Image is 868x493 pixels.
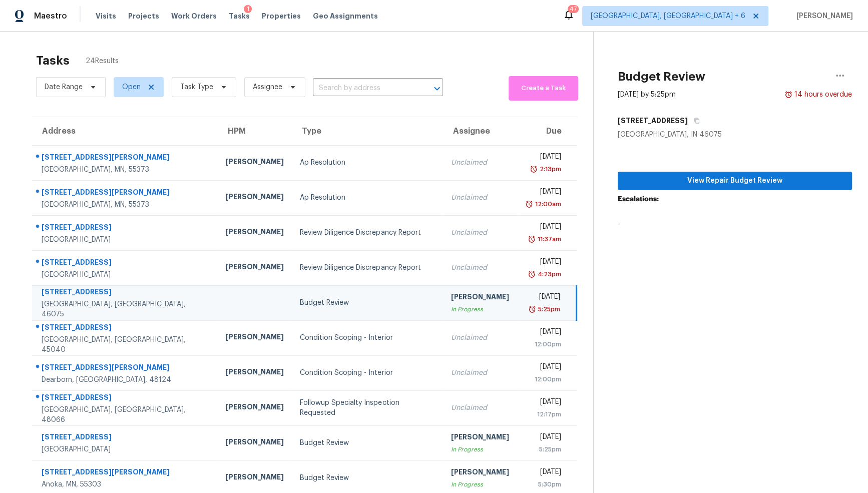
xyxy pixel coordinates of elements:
[42,322,210,335] div: [STREET_ADDRESS]
[292,117,443,145] th: Type
[570,4,577,14] div: 47
[525,292,560,304] div: [DATE]
[42,200,210,210] div: [GEOGRAPHIC_DATA], MN, 55373
[528,269,536,279] img: Overdue Alarm Icon
[525,444,561,454] div: 5:25pm
[618,90,676,100] div: [DATE] by 5:25pm
[42,375,210,385] div: Dearborn, [GEOGRAPHIC_DATA], 48124
[626,175,844,187] span: View Repair Budget Review
[42,405,210,425] div: [GEOGRAPHIC_DATA], [GEOGRAPHIC_DATA], 48066
[42,362,210,375] div: [STREET_ADDRESS][PERSON_NAME]
[618,219,852,229] p: -
[792,11,853,21] span: [PERSON_NAME]
[42,235,210,245] div: [GEOGRAPHIC_DATA]
[226,227,284,239] div: [PERSON_NAME]
[517,117,577,145] th: Due
[591,11,745,21] span: [GEOGRAPHIC_DATA], [GEOGRAPHIC_DATA] + 6
[42,257,210,270] div: [STREET_ADDRESS]
[451,444,509,454] div: In Progress
[313,81,415,96] input: Search by address
[451,193,509,203] div: Unclaimed
[525,222,561,234] div: [DATE]
[525,199,533,209] img: Overdue Alarm Icon
[509,76,578,101] button: Create a Task
[42,287,210,299] div: [STREET_ADDRESS]
[42,479,210,489] div: Anoka, MN, 55303
[226,437,284,449] div: [PERSON_NAME]
[525,152,561,164] div: [DATE]
[451,263,509,273] div: Unclaimed
[451,333,509,343] div: Unclaimed
[528,304,536,314] img: Overdue Alarm Icon
[42,392,210,405] div: [STREET_ADDRESS]
[525,257,561,269] div: [DATE]
[536,269,561,279] div: 4:23pm
[451,368,509,378] div: Unclaimed
[171,11,217,21] span: Work Orders
[42,187,210,200] div: [STREET_ADDRESS][PERSON_NAME]
[533,199,561,209] div: 12:00am
[45,82,83,92] span: Date Range
[42,152,210,165] div: [STREET_ADDRESS][PERSON_NAME]
[226,402,284,414] div: [PERSON_NAME]
[180,82,213,92] span: Task Type
[300,298,435,308] div: Budget Review
[300,473,435,483] div: Budget Review
[451,304,509,314] div: In Progress
[451,228,509,238] div: Unclaimed
[42,335,210,355] div: [GEOGRAPHIC_DATA], [GEOGRAPHIC_DATA], 45040
[538,164,561,174] div: 2:13pm
[525,327,561,339] div: [DATE]
[32,117,218,145] th: Address
[451,479,509,489] div: In Progress
[226,367,284,379] div: [PERSON_NAME]
[451,432,509,444] div: [PERSON_NAME]
[34,11,67,21] span: Maestro
[451,403,509,413] div: Unclaimed
[300,193,435,203] div: Ap Resolution
[42,270,210,280] div: [GEOGRAPHIC_DATA]
[42,165,210,175] div: [GEOGRAPHIC_DATA], MN, 55373
[618,130,852,140] div: [GEOGRAPHIC_DATA], IN 46075
[618,196,659,203] b: Escalations:
[262,11,301,21] span: Properties
[86,56,119,66] span: 24 Results
[42,299,210,319] div: [GEOGRAPHIC_DATA], [GEOGRAPHIC_DATA], 46075
[451,158,509,168] div: Unclaimed
[226,262,284,274] div: [PERSON_NAME]
[300,228,435,238] div: Review Diligence Discrepancy Report
[536,234,561,244] div: 11:37am
[300,333,435,343] div: Condition Scoping - Interior
[42,222,210,235] div: [STREET_ADDRESS]
[430,82,444,96] button: Open
[525,432,561,444] div: [DATE]
[42,432,210,444] div: [STREET_ADDRESS]
[300,158,435,168] div: Ap Resolution
[530,164,538,174] img: Overdue Alarm Icon
[451,467,509,479] div: [PERSON_NAME]
[300,438,435,448] div: Budget Review
[618,116,688,126] h5: [STREET_ADDRESS]
[226,332,284,344] div: [PERSON_NAME]
[42,467,210,479] div: [STREET_ADDRESS][PERSON_NAME]
[525,187,561,199] div: [DATE]
[313,11,378,21] span: Geo Assignments
[96,11,116,21] span: Visits
[525,397,561,409] div: [DATE]
[443,117,517,145] th: Assignee
[525,479,561,489] div: 5:30pm
[300,398,435,418] div: Followup Specialty Inspection Requested
[784,90,792,100] img: Overdue Alarm Icon
[36,56,70,66] h2: Tasks
[300,368,435,378] div: Condition Scoping - Interior
[229,13,250,20] span: Tasks
[226,472,284,484] div: [PERSON_NAME]
[218,117,292,145] th: HPM
[525,374,561,384] div: 12:00pm
[122,82,141,92] span: Open
[688,112,701,130] button: Copy Address
[618,172,852,190] button: View Repair Budget Review
[451,292,509,304] div: [PERSON_NAME]
[253,82,282,92] span: Assignee
[792,90,852,100] div: 14 hours overdue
